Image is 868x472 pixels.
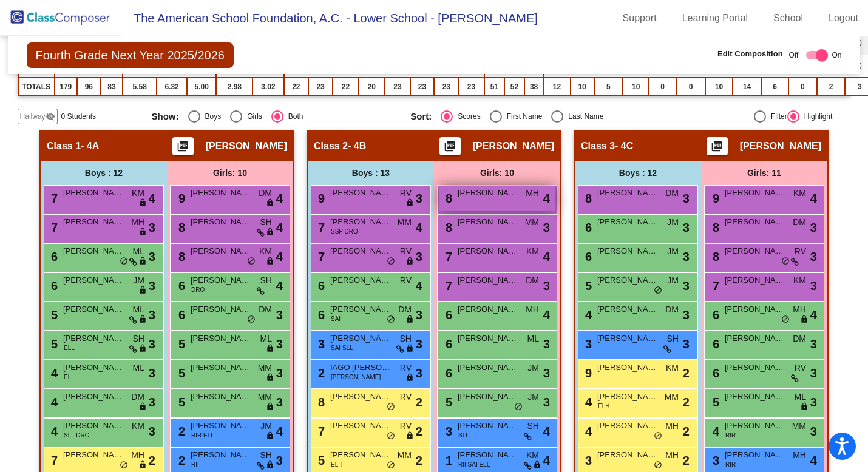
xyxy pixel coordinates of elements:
[654,286,662,295] span: do_not_disturb_alt
[330,187,391,199] span: [PERSON_NAME]
[710,140,724,157] mat-icon: picture_as_pdf
[260,332,272,345] span: ML
[416,248,422,266] span: 3
[276,248,283,266] span: 4
[315,279,325,292] span: 6
[27,42,234,68] span: Fourth Grade Next Year 2025/2026
[502,111,543,122] div: First Name
[387,257,395,266] span: do_not_disturb_alt
[582,221,592,234] span: 6
[810,364,817,382] span: 3
[571,78,594,96] td: 10
[48,396,58,409] span: 4
[308,161,434,185] div: Boys : 13
[167,161,293,185] div: Girls: 10
[725,362,785,374] span: [PERSON_NAME]
[676,78,705,96] td: 0
[725,216,785,228] span: [PERSON_NAME]
[331,227,358,236] span: SSP DRO
[175,192,185,205] span: 9
[400,391,412,403] span: RV
[63,391,124,403] span: [PERSON_NAME]
[526,274,539,287] span: DM
[63,332,124,345] span: [PERSON_NAME]
[458,391,518,403] span: [PERSON_NAME]
[761,78,788,96] td: 6
[649,78,676,96] td: 0
[710,308,719,322] span: 6
[410,110,660,123] mat-radio-group: Select an option
[149,218,155,237] span: 3
[597,303,658,315] span: [PERSON_NAME]
[152,111,179,122] span: Show:
[315,250,325,263] span: 7
[766,111,787,122] div: Filter
[400,245,412,258] span: RV
[442,396,452,409] span: 5
[613,8,666,28] a: Support
[581,140,615,152] span: Class 3
[149,277,155,295] span: 3
[810,189,817,207] span: 4
[175,366,185,380] span: 5
[216,78,253,96] td: 2.98
[683,393,690,411] span: 2
[740,140,821,152] span: [PERSON_NAME]
[123,78,157,96] td: 5.58
[458,78,484,96] td: 23
[191,187,251,199] span: [PERSON_NAME]
[793,274,806,287] span: KM
[47,140,81,152] span: Class 1
[793,216,806,229] span: DM
[258,391,272,403] span: MM
[157,78,187,96] td: 6.32
[138,198,147,208] span: lock
[810,306,817,324] span: 4
[132,187,144,200] span: KM
[133,245,144,258] span: ML
[442,221,452,234] span: 8
[77,78,101,96] td: 96
[138,228,147,237] span: lock
[527,332,539,345] span: ML
[434,78,458,96] td: 23
[597,245,658,257] span: [PERSON_NAME]
[259,187,272,200] span: DM
[314,140,348,152] span: Class 2
[149,189,155,207] span: 4
[458,274,518,286] span: [PERSON_NAME]
[543,218,550,237] span: 3
[131,216,144,229] span: MH
[788,78,817,96] td: 0
[795,245,806,258] span: RV
[398,303,412,316] span: DM
[331,373,381,382] span: [PERSON_NAME]
[64,343,75,352] span: ELL
[187,78,216,96] td: 5.00
[55,78,77,96] td: 179
[484,78,505,96] td: 51
[416,364,422,382] span: 3
[597,274,658,286] span: [PERSON_NAME]
[331,314,341,323] span: SAI
[81,140,99,152] span: - 4A
[442,337,452,351] span: 6
[63,274,124,286] span: [PERSON_NAME]
[138,315,147,325] span: lock
[253,78,283,96] td: 3.02
[442,279,452,292] span: 7
[191,303,251,315] span: [PERSON_NAME]
[191,332,251,345] span: [PERSON_NAME]
[725,332,785,345] span: [PERSON_NAME]
[266,257,274,266] span: lock
[416,277,422,295] span: 4
[333,78,358,96] td: 22
[276,306,283,324] span: 3
[526,187,539,200] span: MH
[400,362,412,374] span: RV
[405,257,414,266] span: lock
[48,279,58,292] span: 6
[266,344,274,354] span: lock
[543,393,550,411] span: 3
[416,335,422,353] span: 3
